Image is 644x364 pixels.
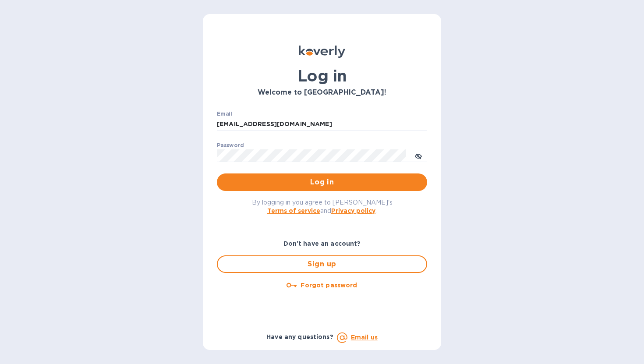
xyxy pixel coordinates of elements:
span: Sign up [225,259,419,269]
button: toggle password visibility [410,147,427,164]
label: Email [217,111,232,117]
button: Log in [217,173,427,191]
label: Password [217,143,244,148]
b: Have any questions? [266,333,333,340]
a: Terms of service [267,207,320,214]
u: Forgot password [301,282,357,289]
input: Enter email address [217,118,427,131]
a: Email us [351,334,378,341]
b: Don't have an account? [283,240,361,247]
button: Sign up [217,255,427,273]
span: By logging in you agree to [PERSON_NAME]'s and . [252,199,393,214]
h1: Log in [217,67,427,85]
img: Koverly [299,46,345,58]
span: Log in [224,177,420,187]
a: Privacy policy [331,207,375,214]
h3: Welcome to [GEOGRAPHIC_DATA]! [217,88,427,97]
